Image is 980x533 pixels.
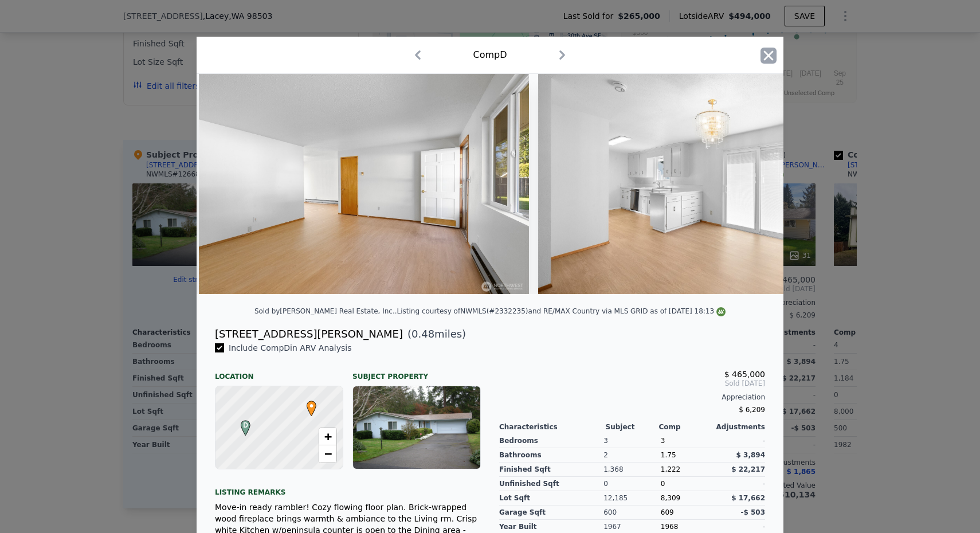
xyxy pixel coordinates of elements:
div: Comp [658,422,712,432]
div: Bedrooms [499,434,603,448]
div: Location [215,363,343,381]
span: D [238,420,253,430]
span: 0 [661,480,665,488]
div: Sold by [PERSON_NAME] Real Estate, Inc. . [254,307,397,315]
div: Unfinished Sqft [499,477,603,491]
span: $ 17,662 [731,494,765,502]
div: • [304,401,311,407]
span: -$ 503 [740,508,765,516]
div: Listing remarks [215,479,481,497]
div: 1,368 [603,463,661,477]
span: $ 22,217 [731,465,765,473]
div: Bathrooms [499,448,603,463]
span: 1,222 [661,465,680,473]
div: Adjustments [712,422,765,432]
div: Finished Sqft [499,463,603,477]
div: 12,185 [603,491,661,505]
div: - [713,477,765,491]
span: • [304,397,319,414]
span: + [324,429,332,444]
div: Characteristics [499,422,606,432]
img: Property Img [538,74,868,294]
span: $ 465,000 [724,370,765,379]
span: ( miles) [403,326,466,342]
div: 600 [603,505,661,520]
a: Zoom out [319,445,336,463]
div: Garage Sqft [499,505,603,520]
div: Lot Sqft [499,491,603,505]
span: 609 [661,508,674,516]
span: Sold [DATE] [499,379,765,388]
div: Listing courtesy of NWMLS (#2332235) and RE/MAX Country via MLS GRID as of [DATE] 18:13 [397,307,726,315]
span: 0.48 [411,328,434,340]
span: Include Comp D in ARV Analysis [224,343,356,352]
span: − [324,446,332,461]
div: Subject Property [352,363,481,381]
div: D [238,420,245,427]
div: 1.75 [661,448,713,463]
div: Comp D [473,48,507,62]
span: 3 [661,437,665,445]
span: $ 6,209 [739,406,765,414]
img: Property Img [199,74,529,294]
div: 2 [603,448,661,463]
a: Zoom in [319,428,336,445]
img: NWMLS Logo [716,307,726,316]
span: 8,309 [661,494,680,502]
div: Subject [606,422,659,432]
div: 0 [603,477,661,491]
div: Appreciation [499,393,765,402]
span: $ 3,894 [736,451,765,459]
div: [STREET_ADDRESS][PERSON_NAME] [215,326,403,342]
div: 3 [603,434,661,448]
div: - [713,434,765,448]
